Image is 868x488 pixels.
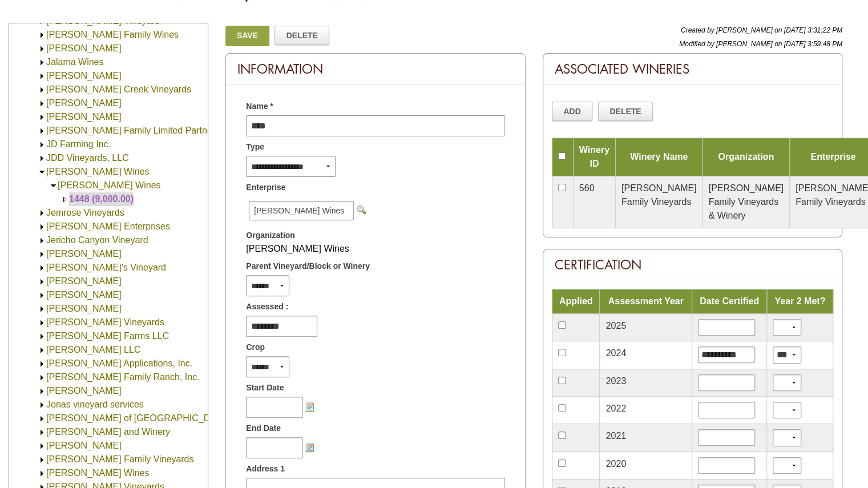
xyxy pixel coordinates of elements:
span: Name * [246,100,273,112]
img: Expand James Creek Vineyards [38,86,46,94]
a: [PERSON_NAME] [46,71,122,80]
img: Expand Jones of Chalk Hill [38,414,46,423]
img: Expand Jalama Wines [38,58,46,67]
a: [PERSON_NAME] Applications, Inc. [46,358,192,368]
img: Expand Joseph Family Vineyards [38,455,46,464]
img: Choose a date [305,442,314,451]
td: Date Certified [692,289,767,314]
a: Jalama Wines [46,57,103,67]
a: [PERSON_NAME] [46,304,122,313]
span: [PERSON_NAME] Wines [249,201,354,220]
img: Expand Jemrose Vineyards [38,209,46,217]
a: Delete [274,26,329,45]
td: 560 [573,176,615,228]
a: Delete [598,102,653,121]
img: Expand Jonas vineyard services [38,401,46,409]
td: Year 2 Met? [767,289,833,314]
a: [PERSON_NAME] Family Wines [46,30,179,39]
img: Expand Joe Abba Vineyards [38,291,46,300]
a: [PERSON_NAME]'s Vineyard [46,263,166,272]
a: Jonas vineyard services [46,400,144,409]
span: 2020 [605,459,626,469]
span: Parent Vineyard/Block or Winery [246,260,370,272]
img: Expand Johnson Vineyard [38,387,46,396]
img: Expand Joseph Narcizo Wines [38,469,46,478]
td: Organization [703,138,790,176]
img: Expand Jimmy's Vineyard [38,264,46,272]
img: Expand James Berry Vineyard [38,72,46,80]
a: 1448 (9,000.00) [69,194,134,204]
span: [PERSON_NAME] Family Vineyards & Winery [708,183,784,220]
a: Add [552,102,593,121]
img: Expand Jarvis [38,113,46,122]
a: [PERSON_NAME] Wines [58,180,160,190]
a: [PERSON_NAME] and Winery [46,427,170,437]
span: Organization [246,229,295,241]
img: Expand JDD Vineyards, LLC [38,154,46,163]
a: JDD Vineyards, LLC [46,153,129,163]
img: Expand John Anthony Vineyards LLC [38,346,46,354]
img: Expand Joe Zeller Vineyards [38,318,46,327]
img: Expand John Vineyard Applications, Inc. [38,360,46,368]
td: Winery Name [615,138,703,176]
a: Jericho Canyon Vineyard [46,235,148,245]
a: [PERSON_NAME] Family Vineyards [46,454,193,464]
a: [PERSON_NAME] LLC [46,345,140,354]
img: Expand Jasbir Gill Family Limited Partnership [38,127,46,135]
img: Expand Jensen Enterprises [38,223,46,231]
div: Associated Wineries [543,54,842,84]
img: Expand Jackson Family Wines [38,31,46,39]
a: [PERSON_NAME] [46,290,122,300]
span: 2022 [605,404,626,413]
div: Information [226,54,524,84]
img: Expand JD Farming Inc. [38,140,46,149]
img: Expand Johnson Family Ranch, Inc. [38,373,46,382]
img: Expand JM Lasgoity [38,277,46,286]
img: Collapse Jeff Runquist Wines [49,182,58,190]
a: [PERSON_NAME] Wines [46,468,149,478]
span: Created by [PERSON_NAME] on [DATE] 3:31:22 PM Modified by [PERSON_NAME] on [DATE] 3:59:48 PM [679,26,842,48]
span: Type [246,141,264,153]
img: Expand Jordan Vineyard and Winery [38,428,46,437]
a: [PERSON_NAME] [46,276,122,286]
a: [PERSON_NAME] Farms LLC [46,331,169,341]
a: Jemrose Vineyards [46,208,124,217]
a: [PERSON_NAME] Enterprises [46,221,170,231]
span: Start Date [246,382,284,394]
span: 2024 [605,348,626,358]
span: Address 1 [246,463,285,475]
img: Collapse Jeff Runquist Wines [38,168,46,176]
a: [PERSON_NAME] [46,98,122,108]
a: [PERSON_NAME] [46,43,122,53]
img: Expand Johansing Farms LLC [38,332,46,341]
img: Expand Jericho Canyon Vineyard [38,236,46,245]
a: [PERSON_NAME] Vineyards [46,317,164,327]
a: [PERSON_NAME] Family Limited Partnership [46,126,232,135]
span: 2021 [605,431,626,441]
img: Expand Joe Santos [38,305,46,313]
span: Crop [246,341,265,353]
a: [PERSON_NAME] Creek Vineyards [46,84,191,94]
span: 2023 [605,376,626,386]
span: End Date [246,422,281,434]
span: [PERSON_NAME] Wines [246,244,349,253]
div: Certification [543,249,842,280]
a: Save [225,26,269,46]
a: [PERSON_NAME] [46,112,122,122]
span: 2025 [605,321,626,330]
a: [PERSON_NAME] Wines [46,167,149,176]
td: Winery ID [573,138,615,176]
a: [PERSON_NAME] [46,249,122,259]
td: Assessment Year [600,289,692,314]
td: [PERSON_NAME] Family Vineyards [615,176,703,228]
a: [PERSON_NAME] [46,441,122,450]
a: [PERSON_NAME] [46,386,122,396]
img: Expand Jada Vineyard [38,45,46,53]
span: Assessed : [246,301,288,313]
span: Enterprise [246,182,285,193]
a: [PERSON_NAME] of [GEOGRAPHIC_DATA] [46,413,229,423]
img: Expand Jim Lowrie [38,250,46,259]
a: JD Farming Inc. [46,139,111,149]
a: [PERSON_NAME] Family Ranch, Inc. [46,372,200,382]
